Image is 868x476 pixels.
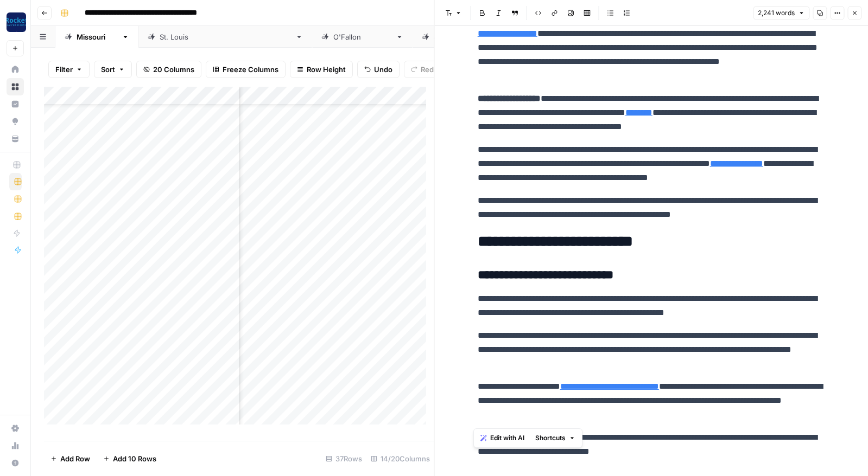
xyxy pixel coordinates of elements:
[60,453,90,464] span: Add Row
[160,31,291,42] div: [GEOGRAPHIC_DATA][PERSON_NAME]
[77,31,117,42] div: [US_STATE]
[321,450,366,467] div: 37 Rows
[48,61,90,78] button: Filter
[7,9,24,36] button: Workspace: Rocket Pilots
[7,12,26,32] img: Rocket Pilots Logo
[421,64,438,75] span: Redo
[7,95,24,113] a: Insights
[101,64,115,75] span: Sort
[7,454,24,472] button: Help + Support
[476,431,529,445] button: Edit with AI
[357,61,400,78] button: Undo
[153,64,194,75] span: 20 Columns
[94,61,132,78] button: Sort
[758,8,795,18] span: 2,241 words
[333,31,391,42] div: [PERSON_NAME]
[7,420,24,437] a: Settings
[7,61,24,78] a: Home
[113,453,156,464] span: Add 10 Rows
[44,450,97,467] button: Add Row
[138,26,312,48] a: [GEOGRAPHIC_DATA][PERSON_NAME]
[753,6,809,20] button: 2,241 words
[223,64,278,75] span: Freeze Columns
[206,61,286,78] button: Freeze Columns
[136,61,201,78] button: 20 Columns
[7,78,24,95] a: Browse
[7,437,24,454] a: Usage
[55,26,138,48] a: [US_STATE]
[413,26,528,48] a: [GEOGRAPHIC_DATA]
[307,64,346,75] span: Row Height
[55,64,73,75] span: Filter
[535,433,566,443] span: Shortcuts
[7,130,24,147] a: Your Data
[290,61,353,78] button: Row Height
[97,450,163,467] button: Add 10 Rows
[366,450,434,467] div: 14/20 Columns
[490,433,524,443] span: Edit with AI
[531,431,580,445] button: Shortcuts
[7,113,24,130] a: Opportunities
[404,61,445,78] button: Redo
[374,64,392,75] span: Undo
[312,26,413,48] a: [PERSON_NAME]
